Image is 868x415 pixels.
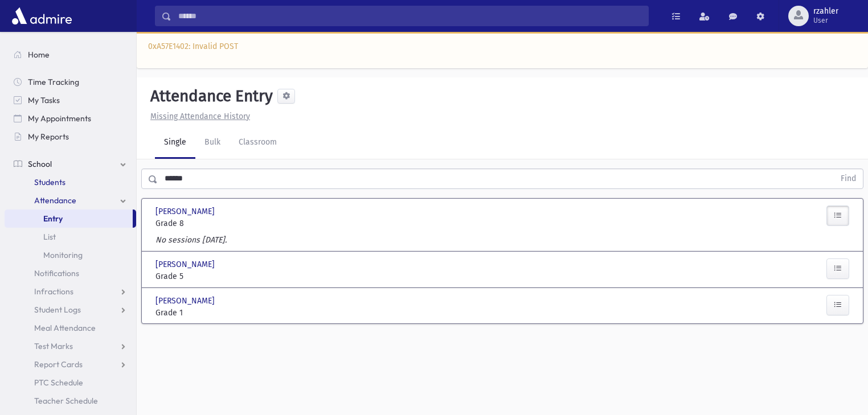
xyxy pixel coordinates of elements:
a: My Appointments [5,109,136,128]
span: School [28,159,52,169]
span: Time Tracking [28,77,79,87]
span: Home [28,50,50,60]
u: Missing Attendance History [150,112,250,121]
span: PTC Schedule [34,377,83,388]
span: Infractions [34,286,73,297]
a: PTC Schedule [5,373,136,392]
span: Test Marks [34,341,73,351]
a: List [5,228,136,246]
span: Entry [43,213,63,224]
a: My Tasks [5,91,136,109]
span: My Tasks [28,95,60,105]
span: Monitoring [43,250,83,260]
a: Teacher Schedule [5,392,136,410]
a: Student Logs [5,301,136,319]
a: Home [5,46,136,64]
span: Grade 1 [155,307,261,319]
a: School [5,155,136,173]
a: Monitoring [5,246,136,264]
span: rzahler [813,7,838,16]
a: My Reports [5,128,136,146]
span: Report Cards [34,359,83,369]
span: My Appointments [28,113,91,124]
a: Test Marks [5,337,136,355]
a: Students [5,173,136,191]
a: Classroom [230,127,286,159]
a: Attendance [5,191,136,209]
span: Students [34,177,65,187]
a: Missing Attendance History [146,112,250,121]
span: Grade 5 [155,270,261,282]
span: Grade 8 [155,217,261,229]
a: Report Cards [5,355,136,373]
span: Meal Attendance [34,323,96,333]
button: Find [834,169,863,188]
a: Meal Attendance [5,319,136,337]
a: Entry [5,209,133,228]
span: [PERSON_NAME] [155,258,217,270]
a: Single [155,127,195,159]
div: 0xA57E1402: Invalid POST [137,32,868,68]
a: Time Tracking [5,73,136,91]
span: Attendance [34,195,76,206]
span: User [813,16,838,25]
span: Notifications [34,268,79,278]
span: Student Logs [34,305,81,315]
span: List [43,232,56,242]
span: [PERSON_NAME] [155,295,217,307]
img: AdmirePro [9,5,75,27]
input: Search [171,6,648,26]
span: [PERSON_NAME] [155,206,217,217]
h5: Attendance Entry [146,87,273,106]
a: Bulk [195,127,230,159]
a: Infractions [5,282,136,301]
span: My Reports [28,132,69,142]
span: Teacher Schedule [34,396,98,406]
a: Notifications [5,264,136,282]
label: No sessions [DATE]. [155,234,227,246]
